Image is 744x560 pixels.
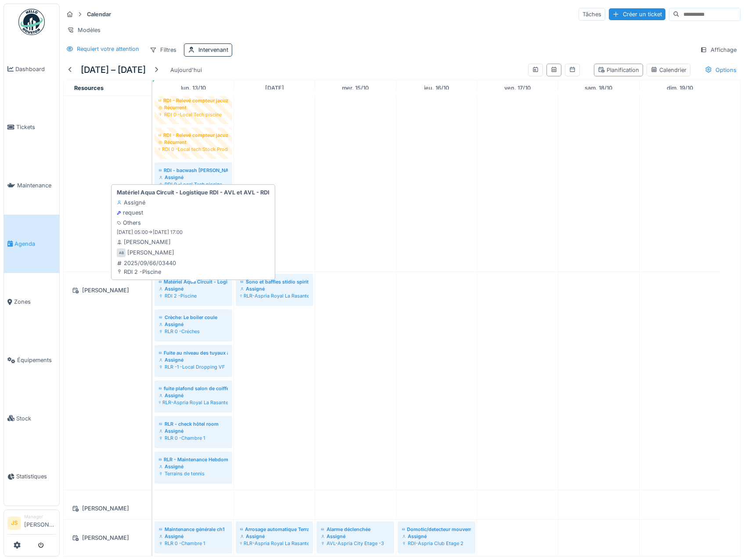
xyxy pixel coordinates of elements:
[609,8,665,20] div: Créer un ticket
[18,9,45,35] img: Badge_color-CXgf-gQk.svg
[7,513,56,535] a: JS Manager[PERSON_NAME]
[159,363,228,370] div: RLR -1 -Local Dropping VF
[158,97,228,104] div: RDI - Relevé compteur jacuzzi
[63,24,104,36] div: Modèles
[4,215,59,273] a: Agenda
[69,285,146,296] div: [PERSON_NAME]
[159,427,228,434] div: Assigné
[502,82,533,94] a: 17 octobre 2025
[159,540,228,547] div: RLR 0 -Chambre 1
[651,66,686,74] div: Calendrier
[321,533,390,540] div: Assigné
[81,65,146,75] h5: [DATE] – [DATE]
[198,46,228,54] div: Intervenant
[240,285,309,292] div: Assigné
[402,533,471,540] div: Assigné
[158,146,228,153] div: RDI 0 -Local tech Stock Produit Piscine
[263,82,286,94] a: 14 octobre 2025
[69,532,146,543] div: [PERSON_NAME]
[117,268,176,276] div: RDI 2 -Piscine
[159,181,228,188] div: RDI 0 -Local Tech piscine
[14,240,56,248] span: Agenda
[24,513,56,532] li: [PERSON_NAME]
[159,533,228,540] div: Assigné
[24,513,56,520] div: Manager
[402,540,471,547] div: RDI-Aspria Club Etage 2
[77,45,139,53] div: Requiert votre attention
[240,292,309,299] div: RLR-Aspria Royal La Rasante Etage 0
[701,64,740,76] div: Options
[159,321,228,328] div: Assigné
[117,238,171,246] div: [PERSON_NAME]
[159,174,228,181] div: Assigné
[4,40,59,98] a: Dashboard
[16,414,56,423] span: Stock
[159,392,228,399] div: Assigné
[240,526,309,533] div: Arrosage automatique Terrains de tennis à supprimer pour 2025
[127,248,174,257] div: [PERSON_NAME]
[4,98,59,157] a: Tickets
[598,66,639,74] div: Planification
[159,470,228,477] div: Terrains de tennis
[117,188,270,197] strong: Matériel Aqua Circuit - Logistique RDI - AVL et AVL - RDI
[17,356,56,364] span: Équipements
[158,104,228,111] div: Récurrent
[4,448,59,506] a: Statistiques
[158,139,228,146] div: Récurrent
[240,278,309,285] div: Sono et baffles stidio spirit
[159,385,228,392] div: fuite plafond salon de coiffeur
[582,82,615,94] a: 18 octobre 2025
[159,349,228,356] div: Fuite au niveau des tuyaux à côté du local à essuis Dames voir rapport duty du 12/10 AM
[14,298,56,306] span: Zones
[159,399,228,406] div: RLR-Aspria Royal La Rasante Etage 0
[179,82,208,94] a: 13 octobre 2025
[422,82,451,94] a: 16 octobre 2025
[696,43,740,56] div: Affichage
[159,167,228,174] div: RDI - bacwash [PERSON_NAME] et jacuzzi
[117,208,143,217] div: request
[117,248,126,257] div: AB
[240,533,309,540] div: Assigné
[4,331,59,389] a: Équipements
[159,328,228,335] div: RLR 0 -Créches
[159,285,228,292] div: Assigné
[159,456,228,463] div: RLR - Maintenance Hebdomadaire du Terrain de tennis (1 fois par semaine)
[16,123,56,131] span: Tickets
[69,503,146,514] div: [PERSON_NAME]
[159,463,228,470] div: Assigné
[158,111,228,118] div: RDI 0 -Local Tech piscine
[159,278,228,285] div: Matériel Aqua Circuit - Logistique RDI - AVL et AVL - RDI
[402,526,471,533] div: Domotic/detecteur mouvement eclairage club
[117,198,145,207] div: Assigné
[117,229,183,236] small: [DATE] 05:00 -> [DATE] 17:00
[159,356,228,363] div: Assigné
[17,181,56,190] span: Maintenance
[117,219,141,227] div: Others
[159,526,228,533] div: Maintenance générale ch1
[7,517,21,530] li: JS
[159,434,228,442] div: RLR 0 -Chambre 1
[16,472,56,481] span: Statistiques
[83,10,115,18] strong: Calendar
[340,82,371,94] a: 15 octobre 2025
[146,43,180,56] div: Filtres
[579,8,605,21] div: Tâches
[240,540,309,547] div: RLR-Aspria Royal La Rasante Etage 0
[159,420,228,427] div: RLR - check hôtel room
[4,156,59,215] a: Maintenance
[159,292,228,299] div: RDI 2 -Piscine
[117,259,176,267] div: 2025/09/66/03440
[665,82,695,94] a: 19 octobre 2025
[4,389,59,448] a: Stock
[159,314,228,321] div: Crèche: Le boiler coule
[158,132,228,139] div: RDI - Relevé compteur jacuzzi
[15,65,56,73] span: Dashboard
[321,526,390,533] div: Alarme déclenchée
[74,85,104,91] span: Resources
[321,540,390,547] div: AVL-Aspria City Etage -3
[4,273,59,331] a: Zones
[167,64,205,76] div: Aujourd'hui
